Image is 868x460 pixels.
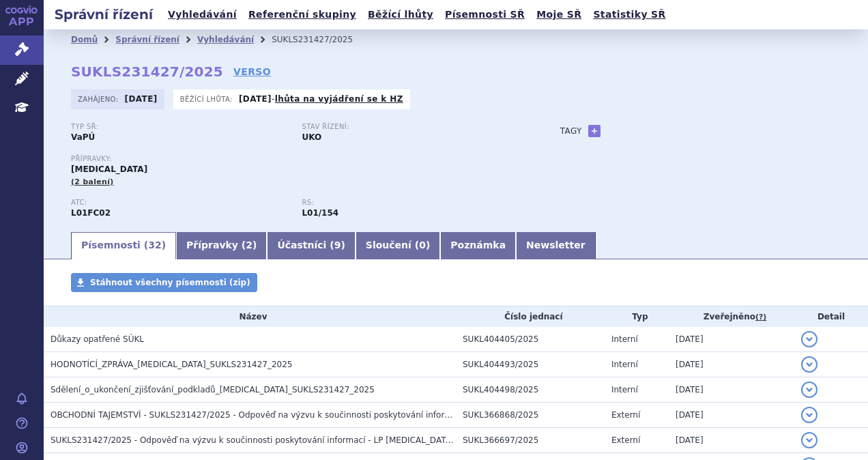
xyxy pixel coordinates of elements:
span: 0 [419,240,426,250]
strong: [DATE] [239,94,272,104]
span: Externí [611,410,640,420]
span: SUKLS231427/2025 - Odpověď na výzvu k součinnosti poskytování informací - LP SARCLISA 20MG/ML INF... [50,435,550,445]
span: Interní [611,360,638,369]
a: Správní řízení [115,35,179,44]
span: Externí [611,435,640,445]
p: ATC: [71,199,288,207]
p: Přípravky: [71,155,533,163]
a: Stáhnout všechny písemnosti (zip) [71,273,257,292]
a: VERSO [233,65,271,78]
span: HODNOTÍCÍ_ZPRÁVA_SARCLISA_SUKLS231427_2025 [50,360,293,369]
td: [DATE] [669,352,794,377]
span: Zahájeno: [78,94,121,104]
p: Stav řízení: [302,123,519,131]
th: Číslo jednací [456,306,605,327]
td: [DATE] [669,327,794,352]
a: Účastníci (9) [267,232,355,259]
span: OBCHODNÍ TAJEMSTVÍ - SUKLS231427/2025 - Odpověď na výzvu k součinnosti poskytování informací - LP... [50,410,648,420]
p: Typ SŘ: [71,123,288,131]
a: Vyhledávání [197,35,254,44]
td: SUKL404405/2025 [456,327,605,352]
a: + [588,125,601,137]
td: [DATE] [669,428,794,453]
button: detail [801,331,818,347]
strong: VaPÚ [71,132,95,142]
button: detail [801,407,818,423]
td: SUKL404493/2025 [456,352,605,377]
span: Důkazy opatřené SÚKL [50,334,144,344]
th: Název [44,306,456,327]
a: Písemnosti SŘ [441,5,529,24]
strong: SUKLS231427/2025 [71,63,223,80]
strong: [DATE] [125,94,158,104]
span: [MEDICAL_DATA] [71,164,147,174]
td: SUKL404498/2025 [456,377,605,403]
p: - [239,94,403,104]
td: [DATE] [669,403,794,428]
button: detail [801,382,818,398]
p: RS: [302,199,519,207]
button: detail [801,432,818,448]
a: Sloučení (0) [356,232,440,259]
h2: Správní řízení [44,5,164,24]
a: Domů [71,35,98,44]
span: Interní [611,385,638,394]
a: Poznámka [440,232,516,259]
span: Běžící lhůta: [180,94,235,104]
th: Typ [605,306,669,327]
td: SUKL366697/2025 [456,428,605,453]
span: (2 balení) [71,177,114,186]
a: Písemnosti (32) [71,232,176,259]
th: Detail [794,306,868,327]
li: SUKLS231427/2025 [272,29,371,50]
td: SUKL366868/2025 [456,403,605,428]
abbr: (?) [755,313,766,322]
span: Interní [611,334,638,344]
strong: UKO [302,132,321,142]
span: 2 [246,240,252,250]
a: lhůta na vyjádření se k HZ [275,94,403,104]
a: Newsletter [516,232,596,259]
span: Sdělení_o_ukončení_zjišťování_podkladů_SARCLISA_SUKLS231427_2025 [50,385,375,394]
span: 9 [334,240,341,250]
a: Referenční skupiny [244,5,360,24]
span: 32 [148,240,161,250]
button: detail [801,356,818,373]
a: Moje SŘ [532,5,585,24]
a: Přípravky (2) [176,232,267,259]
a: Vyhledávání [164,5,241,24]
strong: izatuximab [302,208,338,218]
strong: IZATUXIMAB [71,208,111,218]
a: Běžící lhůty [364,5,437,24]
a: Statistiky SŘ [589,5,669,24]
span: Stáhnout všechny písemnosti (zip) [90,278,250,287]
td: [DATE] [669,377,794,403]
h3: Tagy [560,123,582,139]
th: Zveřejněno [669,306,794,327]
